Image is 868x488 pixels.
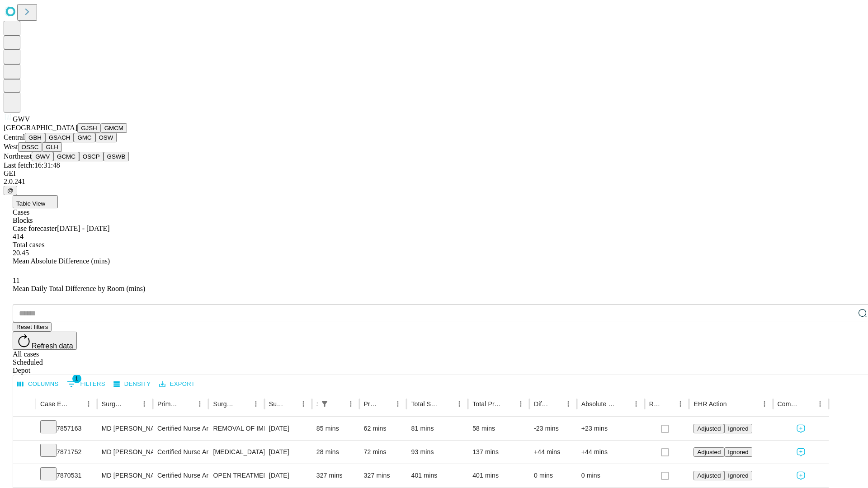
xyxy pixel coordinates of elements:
[284,398,297,410] button: Sort
[440,398,453,410] button: Sort
[472,400,501,408] div: Total Predicted Duration
[758,398,771,410] button: Menu
[104,152,129,161] button: GSWB
[250,398,262,410] button: Menu
[13,233,24,240] span: 414
[534,417,572,440] div: -23 mins
[411,464,463,487] div: 401 mins
[138,398,151,410] button: Menu
[364,441,402,464] div: 72 mins
[102,400,124,408] div: Surgeon Name
[13,277,19,284] span: 11
[102,464,148,487] div: MD [PERSON_NAME] [PERSON_NAME] Md
[77,123,101,133] button: GJSH
[724,424,752,433] button: Ignored
[40,441,93,464] div: 7871752
[617,398,630,410] button: Sort
[157,464,204,487] div: Certified Nurse Anesthetist
[15,377,61,391] button: Select columns
[316,417,355,440] div: 85 mins
[18,421,31,437] button: Expand
[181,398,193,410] button: Sort
[13,249,29,257] span: 20.45
[472,441,525,464] div: 137 mins
[697,449,721,455] span: Adjusted
[4,143,18,150] span: West
[13,115,30,123] span: GWV
[213,400,236,408] div: Surgery Name
[4,186,17,195] button: @
[814,398,826,410] button: Menu
[697,472,721,479] span: Adjusted
[213,464,259,487] div: OPEN TREATMENT OF RADIUS AND [MEDICAL_DATA]
[40,400,69,408] div: Case Epic Id
[125,398,138,410] button: Sort
[379,398,392,410] button: Sort
[42,142,61,152] button: GLH
[661,398,674,410] button: Sort
[18,468,31,484] button: Expand
[4,133,25,141] span: Central
[364,400,378,408] div: Predicted In Room Duration
[18,142,42,152] button: OSSC
[534,400,548,408] div: Difference
[4,152,32,160] span: Northeast
[237,398,250,410] button: Sort
[13,285,145,292] span: Mean Daily Total Difference by Room (mins)
[549,398,562,410] button: Sort
[472,417,525,440] div: 58 mins
[693,424,724,433] button: Adjusted
[16,324,48,330] span: Reset filters
[269,464,307,487] div: [DATE]
[514,398,527,410] button: Menu
[630,398,642,410] button: Menu
[411,441,463,464] div: 93 mins
[7,187,14,194] span: @
[57,225,109,232] span: [DATE] - [DATE]
[13,195,58,208] button: Table View
[4,178,864,186] div: 2.0.241
[724,471,752,480] button: Ignored
[32,152,53,161] button: GWV
[40,464,93,487] div: 7870531
[581,464,640,487] div: 0 mins
[79,152,104,161] button: OSCP
[13,257,110,265] span: Mean Absolute Difference (mins)
[693,400,726,408] div: EHR Action
[269,417,307,440] div: [DATE]
[193,398,206,410] button: Menu
[453,398,466,410] button: Menu
[502,398,514,410] button: Sort
[72,374,81,383] span: 1
[13,322,52,332] button: Reset filters
[316,464,355,487] div: 327 mins
[392,398,404,410] button: Menu
[13,241,44,249] span: Total cases
[40,417,93,440] div: 7857163
[16,200,45,207] span: Table View
[13,332,77,350] button: Refresh data
[32,342,73,350] span: Refresh data
[316,400,317,408] div: Scheduled In Room Duration
[364,417,402,440] div: 62 mins
[297,398,310,410] button: Menu
[269,400,283,408] div: Surgery Date
[581,400,616,408] div: Absolute Difference
[13,225,57,232] span: Case forecaster
[95,133,117,142] button: OSW
[472,464,525,487] div: 401 mins
[70,398,82,410] button: Sort
[4,161,60,169] span: Last fetch: 16:31:48
[111,377,153,391] button: Density
[693,447,724,457] button: Adjusted
[4,124,77,131] span: [GEOGRAPHIC_DATA]
[4,169,864,178] div: GEI
[332,398,344,410] button: Sort
[728,472,748,479] span: Ignored
[728,425,748,432] span: Ignored
[534,441,572,464] div: +44 mins
[411,417,463,440] div: 81 mins
[316,441,355,464] div: 28 mins
[581,441,640,464] div: +44 mins
[101,123,127,133] button: GMCM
